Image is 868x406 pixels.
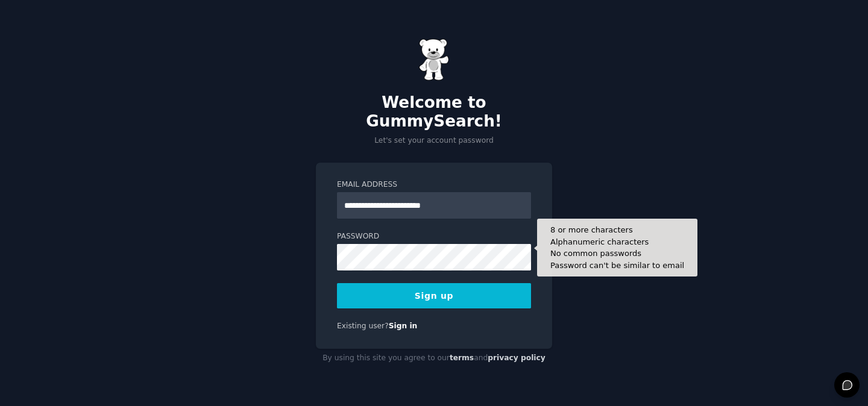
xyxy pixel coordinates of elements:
[337,231,531,242] label: Password
[316,93,552,131] h2: Welcome to GummySearch!
[337,322,389,330] span: Existing user?
[450,354,474,362] a: terms
[316,349,552,368] div: By using this site you agree to our and
[337,180,531,190] label: Email Address
[419,39,449,81] img: Gummy Bear
[337,283,531,308] button: Sign up
[316,136,552,146] p: Let's set your account password
[389,322,418,330] a: Sign in
[488,354,546,362] a: privacy policy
